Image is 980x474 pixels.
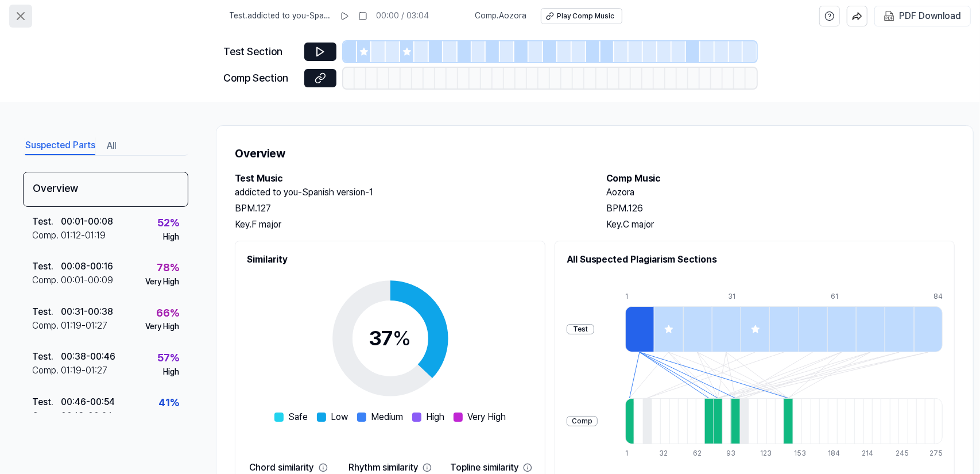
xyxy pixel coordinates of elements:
[32,260,61,273] div: Test .
[393,326,412,350] span: %
[61,305,113,319] div: 00:31 - 00:38
[145,276,179,288] div: Very High
[831,292,859,302] div: 61
[235,202,583,215] div: BPM. 127
[61,260,113,273] div: 00:08 - 00:16
[852,11,862,21] img: share
[896,449,904,458] div: 245
[157,260,179,276] div: 78 %
[23,172,188,207] div: Overview
[659,449,668,458] div: 32
[331,410,348,424] span: Low
[32,229,61,242] div: Comp .
[467,410,506,424] span: Very High
[61,395,115,409] div: 00:46 - 00:54
[32,395,61,409] div: Test .
[107,137,116,155] button: All
[61,229,106,242] div: 01:12 - 01:19
[157,215,179,232] div: 52 %
[145,321,179,333] div: Very High
[606,218,955,232] div: Key. C major
[32,364,61,377] div: Comp .
[824,10,835,22] svg: help
[426,410,444,424] span: High
[235,218,583,232] div: Key. F major
[32,319,61,333] div: Comp .
[61,350,115,364] div: 00:38 - 00:46
[224,70,297,87] div: Comp Section
[158,395,179,411] div: 41 %
[475,10,527,22] span: Comp . Aozora
[794,449,803,458] div: 153
[61,409,113,423] div: 00:16 - 00:24
[819,6,840,26] button: help
[32,273,61,287] div: Comp .
[557,11,615,21] div: Play Comp Music
[288,410,308,424] span: Safe
[230,10,331,22] span: Test . addicted to you-Spanish version-1
[541,8,622,24] button: Play Comp Music
[32,215,61,229] div: Test .
[567,416,598,427] div: Comp
[567,324,594,335] div: Test
[567,253,943,267] h2: All Suspected Plagiarism Sections
[884,11,894,21] img: PDF Download
[61,215,113,229] div: 00:01 - 00:08
[150,411,179,423] div: Medium
[606,202,955,215] div: BPM. 126
[828,449,836,458] div: 184
[247,253,533,267] h2: Similarity
[882,6,963,26] button: PDF Download
[61,364,107,377] div: 01:19 - 01:27
[25,137,95,155] button: Suspected Parts
[933,292,943,302] div: 84
[728,292,757,302] div: 31
[625,292,654,302] div: 1
[235,172,583,186] h2: Test Music
[61,273,113,287] div: 00:01 - 00:09
[32,409,61,423] div: Comp .
[235,186,583,199] h2: addicted to you-Spanish version-1
[163,232,179,243] div: High
[163,367,179,378] div: High
[929,449,943,458] div: 275
[156,305,179,322] div: 66 %
[32,305,61,319] div: Test .
[606,186,955,199] h2: Aozora
[693,449,702,458] div: 62
[727,449,735,458] div: 93
[235,144,955,163] h1: Overview
[369,323,412,354] div: 37
[625,449,634,458] div: 1
[377,10,429,22] div: 00:00 / 03:04
[61,319,107,333] div: 01:19 - 01:27
[862,449,870,458] div: 214
[899,9,961,24] div: PDF Download
[371,410,403,424] span: Medium
[606,172,955,186] h2: Comp Music
[761,449,769,458] div: 123
[224,44,297,60] div: Test Section
[32,350,61,364] div: Test .
[157,350,179,367] div: 57 %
